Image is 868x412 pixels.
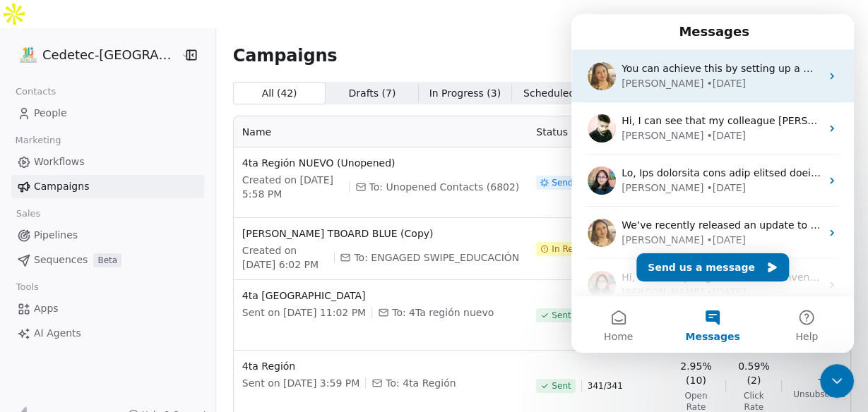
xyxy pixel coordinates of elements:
span: Created on [DATE] 6:02 PM [242,243,328,272]
th: Status [528,116,669,147]
span: To: Unopened Contacts (6802) [369,180,520,194]
span: In Review [552,243,593,255]
a: People [11,102,204,125]
a: Workflows [11,150,204,174]
div: • [DATE] [135,114,174,129]
iframe: Intercom live chat [820,364,854,398]
span: AI Agents [34,326,81,341]
span: Home [32,317,61,327]
span: 4ta Región NUEVO (Unopened) [242,156,519,170]
span: Help [224,317,246,327]
span: 0.59% (2) [737,359,770,387]
span: Sent [552,310,571,321]
span: Sequences [34,253,88,267]
button: Messages [94,282,188,339]
span: Tools [10,277,44,298]
button: Send us a message [65,239,218,267]
div: [PERSON_NAME] [50,114,132,129]
span: Campaigns [233,45,338,65]
span: Pipelines [34,228,78,243]
span: Hi, I can see that my colleague [PERSON_NAME] has responded to you closing this duplicate thread. [50,101,546,112]
span: 341 / 341 [588,380,623,392]
span: Sending [552,177,586,188]
th: Name [234,116,528,147]
span: 2.95% (10) [677,359,714,387]
a: Apps [11,297,204,320]
span: People [34,106,67,121]
span: - [818,372,821,386]
span: To: 4Ta región nuevo [392,305,494,320]
span: Apps [34,301,59,316]
span: Workflows [34,154,85,169]
span: 4ta Región [242,359,519,373]
span: Beta [93,253,121,267]
span: Drafts ( 7 ) [348,86,396,101]
img: Profile image for Mrinal [16,152,44,181]
button: Cedetec-[GEOGRAPHIC_DATA] [17,43,170,67]
span: To: 4ta Región [386,376,456,390]
span: Contacts [9,81,62,102]
span: Campaigns [34,179,89,194]
div: • [DATE] [135,271,174,286]
div: [PERSON_NAME] [50,271,132,286]
img: Profile image for Mrinal [16,257,44,285]
span: Marketing [9,130,67,151]
div: • [DATE] [135,166,174,181]
span: [PERSON_NAME] TBOARD BLUE (Copy) [242,226,519,241]
div: [PERSON_NAME] [50,166,132,181]
span: Scheduled ( 0 ) [523,86,593,101]
div: [PERSON_NAME] [50,219,132,234]
span: Sent on [DATE] 11:02 PM [242,305,366,320]
span: Unsubscribe [793,389,845,400]
a: Campaigns [11,175,204,198]
span: Created on [DATE] 5:58 PM [242,173,343,201]
a: Pipelines [11,224,204,247]
span: Messages [114,317,168,327]
span: Sent on [DATE] 3:59 PM [242,376,359,390]
span: Sales [10,203,47,224]
a: AI Agents [11,322,204,345]
iframe: Intercom live chat [571,14,854,353]
button: Help [189,282,283,339]
span: 4ta [GEOGRAPHIC_DATA] [242,289,519,303]
span: In Progress ( 3 ) [429,86,501,101]
span: Cedetec-[GEOGRAPHIC_DATA] [42,46,177,64]
span: Sent [552,380,571,392]
div: • [DATE] [135,219,174,234]
span: To: ENGAGED SWIPE_EDUCACIÓN [354,250,519,265]
a: SequencesBeta [11,248,204,272]
img: Profile image for Harinder [16,205,44,233]
img: IMAGEN%2010%20A%C3%83%C2%91OS.png [20,47,37,63]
